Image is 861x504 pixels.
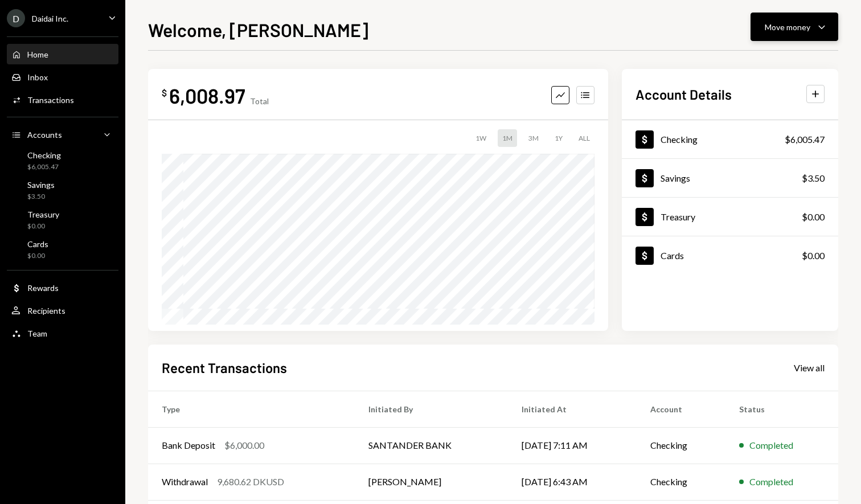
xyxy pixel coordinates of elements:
[27,222,59,231] div: $0.00
[622,198,838,236] a: Treasury$0.00
[7,177,118,204] a: Savings$3.50
[27,329,47,338] div: Team
[661,173,690,183] div: Savings
[802,249,825,263] div: $0.00
[802,171,825,185] div: $3.50
[637,427,725,464] td: Checking
[27,192,55,202] div: $3.50
[7,300,118,321] a: Recipients
[27,210,59,219] div: Treasury
[725,391,838,427] th: Status
[498,129,517,147] div: 1M
[162,87,167,99] div: $
[27,150,61,160] div: Checking
[524,129,543,147] div: 3M
[355,427,507,464] td: SANTANDER BANK
[169,83,245,108] div: 6,008.97
[27,251,48,261] div: $0.00
[765,21,810,33] div: Move money
[27,283,59,293] div: Rewards
[471,129,491,147] div: 1W
[785,133,825,146] div: $6,005.47
[7,147,118,174] a: Checking$6,005.47
[794,361,825,374] a: View all
[148,18,368,41] h1: Welcome, [PERSON_NAME]
[27,162,61,172] div: $6,005.47
[749,475,793,489] div: Completed
[802,210,825,224] div: $0.00
[635,85,732,104] h2: Account Details
[508,391,637,427] th: Initiated At
[162,475,208,489] div: Withdrawal
[148,391,355,427] th: Type
[27,50,48,59] div: Home
[32,14,68,23] div: Daidai Inc.
[661,211,695,222] div: Treasury
[7,206,118,233] a: Treasury$0.00
[7,67,118,87] a: Inbox
[217,475,284,489] div: 9,680.62 DKUSD
[250,96,269,106] div: Total
[7,277,118,298] a: Rewards
[661,250,684,261] div: Cards
[27,72,48,82] div: Inbox
[794,362,825,374] div: View all
[508,464,637,500] td: [DATE] 6:43 AM
[355,391,507,427] th: Initiated By
[27,239,48,249] div: Cards
[7,89,118,110] a: Transactions
[637,391,725,427] th: Account
[27,95,74,105] div: Transactions
[508,427,637,464] td: [DATE] 7:11 AM
[749,439,793,452] div: Completed
[27,306,65,315] div: Recipients
[355,464,507,500] td: [PERSON_NAME]
[162,439,215,452] div: Bank Deposit
[550,129,567,147] div: 1Y
[661,134,698,145] div: Checking
[622,120,838,158] a: Checking$6,005.47
[27,180,55,190] div: Savings
[7,9,25,27] div: D
[7,44,118,64] a: Home
[7,323,118,343] a: Team
[7,124,118,145] a: Accounts
[637,464,725,500] td: Checking
[27,130,62,140] div: Accounts
[622,236,838,274] a: Cards$0.00
[224,439,264,452] div: $6,000.00
[574,129,594,147] div: ALL
[622,159,838,197] a: Savings$3.50
[751,13,838,41] button: Move money
[7,236,118,263] a: Cards$0.00
[162,358,287,377] h2: Recent Transactions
